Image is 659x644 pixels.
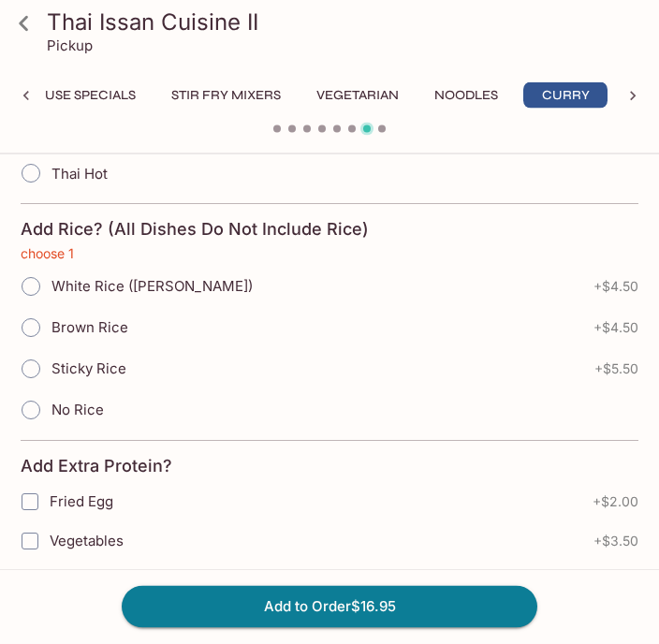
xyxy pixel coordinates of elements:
span: Thai Hot [51,166,108,183]
span: Brown Rice [51,319,128,337]
span: Vegetables [50,533,124,550]
button: Add to Order$16.95 [122,586,537,627]
button: Noodles [424,82,508,109]
span: + $5.50 [594,362,638,377]
span: Sticky Rice [51,360,126,378]
h4: Add Extra Protein? [21,457,172,477]
button: Stir Fry Mixers [161,82,291,109]
button: Curry [523,82,608,109]
h3: Thai Issan Cuisine II [47,7,644,37]
button: Vegetarian [306,82,409,109]
p: Pickup [47,37,93,54]
span: White Rice ([PERSON_NAME]) [51,278,253,296]
h4: Add Rice? (All Dishes Do Not Include Rice) [21,220,369,241]
span: No Rice [51,402,104,419]
span: + $2.00 [593,495,638,510]
span: + $4.50 [593,280,638,295]
span: Fried Egg [50,493,113,511]
p: choose 1 [21,247,638,262]
span: + $3.50 [593,534,638,549]
span: + $4.50 [593,321,638,336]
